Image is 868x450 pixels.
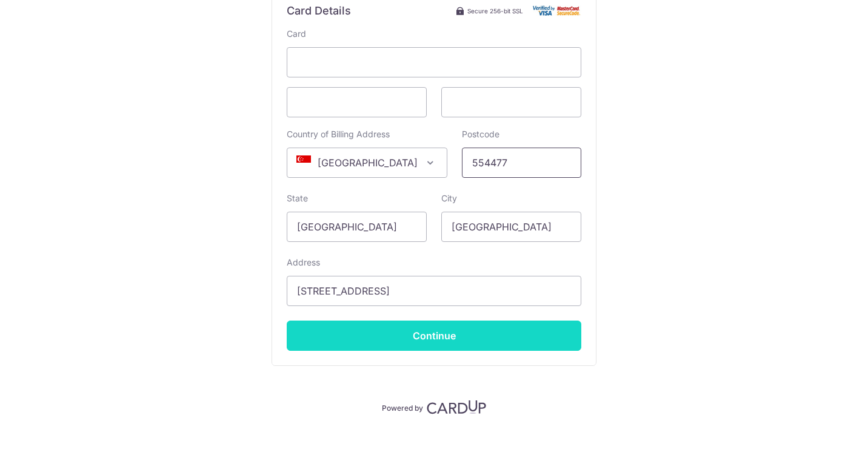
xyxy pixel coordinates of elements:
input: Continue [287,321,581,351]
h6: Card Details [287,4,351,18]
span: Singapore [287,148,447,177]
img: CardUp [427,400,486,414]
label: State [287,192,308,204]
span: Secure 256-bit SSL [467,6,523,16]
iframe: Secure card number input frame [297,55,571,70]
iframe: Secure card expiration date input frame [297,95,416,109]
label: Country of Billing Address [287,128,390,140]
input: Example 123456 [462,148,581,178]
label: Card [287,28,306,40]
label: City [441,192,457,204]
iframe: Secure card security code input frame [452,95,571,109]
img: Card secure [533,5,581,16]
label: Postcode [462,128,499,140]
p: Powered by [382,401,423,413]
label: Address [287,256,320,269]
span: Singapore [287,148,447,178]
